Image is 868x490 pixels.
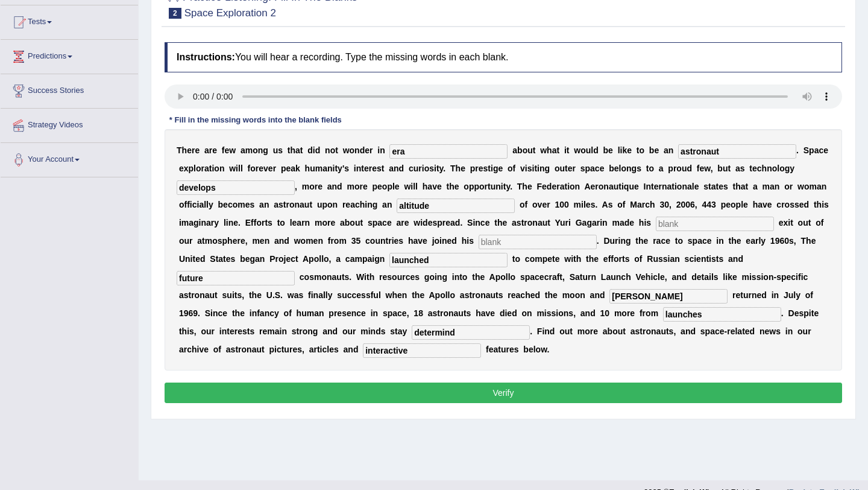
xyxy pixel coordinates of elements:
[315,182,318,191] b: r
[464,182,469,191] b: o
[429,164,434,173] b: s
[823,145,828,155] b: e
[649,164,654,173] b: o
[318,182,322,191] b: e
[288,145,291,155] b: t
[527,145,533,155] b: u
[785,164,790,173] b: g
[327,182,332,191] b: a
[697,164,700,173] b: f
[377,182,382,191] b: e
[263,145,268,155] b: g
[177,52,235,62] b: Instructions:
[565,164,568,173] b: t
[574,145,580,155] b: w
[671,182,675,191] b: t
[716,182,719,191] b: t
[762,164,767,173] b: h
[639,145,644,155] b: o
[619,164,621,173] b: l
[608,145,613,155] b: e
[621,182,624,191] b: i
[632,164,637,173] b: g
[177,145,182,155] b: T
[634,182,639,191] b: e
[322,164,327,173] b: a
[757,164,762,173] b: c
[338,164,342,173] b: y
[556,182,559,191] b: r
[313,145,315,155] b: i
[700,164,705,173] b: e
[537,164,539,173] b: i
[399,164,404,173] b: d
[470,164,476,173] b: p
[278,145,283,155] b: s
[717,164,723,173] b: b
[533,145,536,155] b: t
[567,182,570,191] b: i
[268,164,273,173] b: e
[512,145,517,155] b: a
[517,145,523,155] b: b
[392,182,395,191] b: l
[677,182,682,191] b: o
[377,164,382,173] b: s
[290,145,295,155] b: h
[568,164,573,173] b: e
[547,182,552,191] b: d
[735,164,740,173] b: a
[315,164,322,173] b: m
[703,182,708,191] b: s
[404,182,410,191] b: w
[256,164,259,173] b: r
[692,182,694,191] b: l
[711,182,716,191] b: a
[286,164,291,173] b: e
[708,182,711,191] b: t
[342,164,344,173] b: '
[380,145,385,155] b: n
[651,182,654,191] b: t
[584,182,590,191] b: A
[273,145,278,155] b: u
[658,182,661,191] b: r
[241,145,245,155] b: a
[488,164,491,173] b: t
[165,115,347,126] div: * Fill in the missing words into the blank fields
[302,182,309,191] b: m
[259,164,263,173] b: e
[219,164,225,173] b: n
[327,164,333,173] b: n
[363,343,481,358] input: blank
[359,182,362,191] b: r
[423,182,428,191] b: h
[337,182,342,191] b: d
[572,164,575,173] b: r
[520,164,525,173] b: v
[414,164,419,173] b: u
[439,164,444,173] b: y
[456,164,461,173] b: h
[387,182,392,191] b: p
[356,164,362,173] b: n
[354,145,360,155] b: n
[609,164,614,173] b: b
[667,182,671,191] b: a
[449,182,454,191] b: h
[427,182,432,191] b: a
[668,164,673,173] b: p
[347,182,354,191] b: m
[394,164,399,173] b: n
[333,164,335,173] b: i
[370,145,373,155] b: r
[513,164,516,173] b: f
[627,145,632,155] b: e
[196,164,201,173] b: o
[522,182,527,191] b: h
[253,145,258,155] b: o
[704,164,710,173] b: w
[687,164,692,173] b: d
[330,145,336,155] b: o
[344,164,349,173] b: s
